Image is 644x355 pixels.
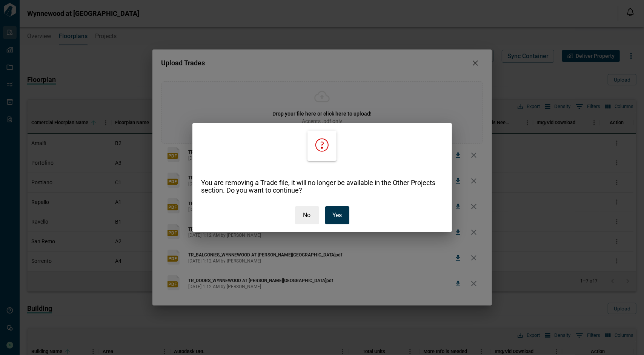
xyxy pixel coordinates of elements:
[332,211,342,220] p: Yes
[314,137,330,153] img: Delete icon
[295,206,319,224] button: No
[201,179,443,194] span: You are removing a Trade file, it will no longer be available in the Other Projects section. Do y...
[303,211,311,220] p: No
[325,206,349,224] button: Yes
